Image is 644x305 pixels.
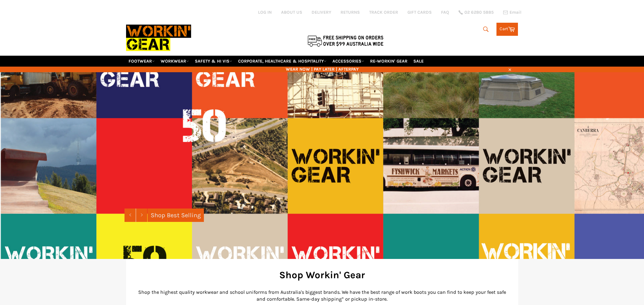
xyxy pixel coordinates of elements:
a: Log in [258,10,272,15]
img: Flat $9.95 shipping Australia wide [307,34,384,47]
a: Cart [496,23,518,36]
p: Shop the highest quality workwear and school uniforms from Australia's biggest brands. We have th... [135,289,509,303]
a: ACCESSORIES [330,56,367,67]
h2: Shop Workin' Gear [135,268,509,282]
span: Email [510,10,521,15]
a: FOOTWEAR [126,56,157,67]
img: Workin Gear leaders in Workwear, Safety Boots, PPE, Uniforms. Australia's No.1 in Workwear [126,20,191,55]
span: 02 6280 5885 [464,10,494,15]
a: Shop Best Selling [148,209,204,222]
a: TRACK ORDER [369,9,398,15]
a: SAFETY & HI VIS [192,56,235,67]
a: RE-WORKIN' GEAR [368,56,410,67]
a: DELIVERY [312,9,331,15]
a: ABOUT US [281,9,302,15]
a: Email [503,10,521,15]
a: RETURNS [341,9,360,15]
a: SALE [411,56,426,67]
a: CORPORATE, HEALTHCARE & HOSPITALITY [236,56,329,67]
a: 02 6280 5885 [458,10,494,15]
a: WORKWEAR [158,56,191,67]
span: WEAR NOW | PAY LATER | AFTERPAY [126,66,518,72]
a: FAQ [441,9,449,15]
a: GIFT CARDS [407,9,432,15]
